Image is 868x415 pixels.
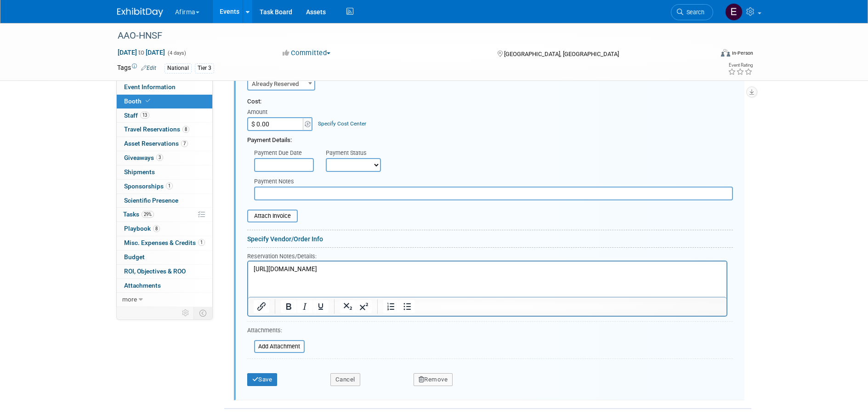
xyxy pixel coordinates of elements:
button: Numbered list [383,300,399,313]
div: AAO-HNSF [114,28,699,44]
div: Tier 3 [195,63,214,73]
td: Personalize Event Tab Strip [178,307,194,319]
span: more [122,296,137,303]
i: Booth reservation complete [146,98,150,103]
div: Amount [247,108,314,117]
span: Misc. Expenses & Credits [124,239,205,246]
button: Bullet list [399,300,415,313]
img: Format-Inperson.png [721,49,730,57]
button: Save [247,373,278,386]
span: ROI, Objectives & ROO [124,267,186,275]
span: Already Reserved [247,77,315,91]
div: Payment Details: [247,131,733,145]
a: Edit [141,65,156,71]
a: ROI, Objectives & ROO [117,265,212,279]
a: Tasks29% [117,208,212,222]
div: Reservation Notes/Details: [247,251,727,261]
span: Tasks [123,210,154,218]
img: ExhibitDay [117,8,163,17]
span: Attachments [124,282,161,289]
a: Event Information [117,80,212,94]
a: Booth [117,95,212,108]
button: Bold [281,300,296,313]
button: Italic [297,300,312,313]
a: Giveaways3 [117,151,212,165]
a: Playbook8 [117,222,212,236]
span: Booth [124,97,152,105]
a: Travel Reservations8 [117,123,212,136]
a: Asset Reservations7 [117,137,212,151]
span: 8 [153,225,160,232]
span: 29% [142,211,154,218]
a: Staff13 [117,109,212,123]
span: Playbook [124,225,160,232]
span: Giveaways [124,154,163,161]
td: Toggle Event Tabs [193,307,212,319]
div: Event Format [659,48,754,62]
a: Specify Cost Center [318,120,366,127]
a: Sponsorships1 [117,180,212,193]
button: Cancel [330,373,360,386]
a: Misc. Expenses & Credits1 [117,236,212,250]
span: Staff [124,112,149,119]
span: to [137,49,146,56]
button: Remove [414,373,453,386]
div: Event Rating [728,63,753,68]
span: 13 [140,112,149,119]
span: Asset Reservations [124,140,188,147]
a: more [117,293,212,307]
div: Payment Status [326,149,387,158]
img: Emma Mitchell [725,3,743,21]
span: Travel Reservations [124,125,189,133]
span: (4 days) [167,50,186,56]
a: Search [671,4,713,20]
span: [DATE] [DATE] [117,48,165,57]
a: Attachments [117,279,212,293]
a: Budget [117,250,212,264]
button: Subscript [340,300,356,313]
span: 3 [156,154,163,161]
div: In-Person [732,50,753,57]
span: Sponsorships [124,182,173,190]
button: Insert/edit link [254,300,269,313]
td: Tags [117,63,156,74]
a: Scientific Presence [117,194,212,208]
button: Underline [313,300,329,313]
div: Payment Notes [254,177,733,187]
div: Attachments: [247,326,305,337]
span: Shipments [124,168,155,176]
button: Superscript [356,300,372,313]
button: Committed [279,48,334,58]
span: [GEOGRAPHIC_DATA], [GEOGRAPHIC_DATA] [504,51,619,57]
div: Cost: [247,97,733,106]
span: 8 [182,126,189,133]
span: 7 [181,140,188,147]
a: Shipments [117,165,212,179]
span: Scientific Presence [124,197,178,204]
span: Search [683,9,704,16]
span: 1 [198,239,205,246]
div: National [165,63,192,73]
span: 1 [166,182,173,189]
span: Already Reserved [248,78,314,91]
div: Payment Due Date [254,149,312,158]
a: Specify Vendor/Order Info [247,235,323,243]
span: Budget [124,253,145,261]
iframe: Rich Text Area [248,262,726,297]
span: Event Information [124,83,176,91]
